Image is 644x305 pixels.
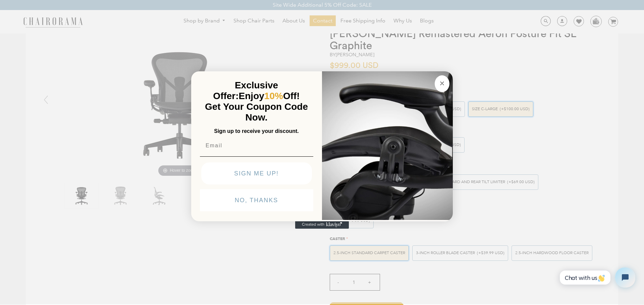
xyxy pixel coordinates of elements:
[205,101,308,123] span: Get Your Coupon Code Now.
[200,139,313,152] input: Email
[264,91,283,101] span: 10%
[435,75,449,92] button: Close dialog
[201,162,312,184] button: SIGN ME UP!
[239,91,300,101] span: Enjoy Off!
[200,156,313,157] img: underline
[552,262,641,293] iframe: Tidio Chat
[214,128,299,134] span: Sign up to receive your discount.
[213,80,278,101] span: Exclusive Offer:
[295,221,349,229] a: Created with Klaviyo - opens in a new tab
[200,189,313,211] button: NO, THANKS
[322,70,453,220] img: 92d77583-a095-41f6-84e7-858462e0427a.jpeg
